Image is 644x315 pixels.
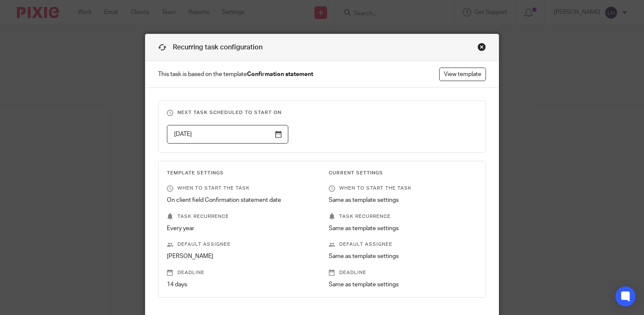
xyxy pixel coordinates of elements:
[158,43,263,52] h1: Recurring task configuration
[167,252,316,261] p: [PERSON_NAME]
[329,213,478,220] p: Task recurrence
[167,196,316,204] p: On client field Confirmation statement date
[478,43,486,51] div: Close this dialog window
[329,269,478,276] p: Deadline
[167,269,316,276] p: Deadline
[329,252,478,261] p: Same as template settings
[167,170,316,177] h3: Template Settings
[439,68,486,81] a: View template
[329,196,478,204] p: Same as template settings
[167,280,316,289] p: 14 days
[329,185,478,192] p: When to start the task
[167,241,316,248] p: Default assignee
[329,170,478,177] h3: Current Settings
[158,70,313,79] span: This task is based on the template
[167,185,316,192] p: When to start the task
[329,280,478,289] p: Same as template settings
[329,224,478,233] p: Same as template settings
[167,224,316,233] p: Every year
[167,109,477,116] h3: Next task scheduled to start on
[247,71,313,77] strong: Confirmation statement
[167,213,316,220] p: Task recurrence
[329,241,478,248] p: Default assignee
